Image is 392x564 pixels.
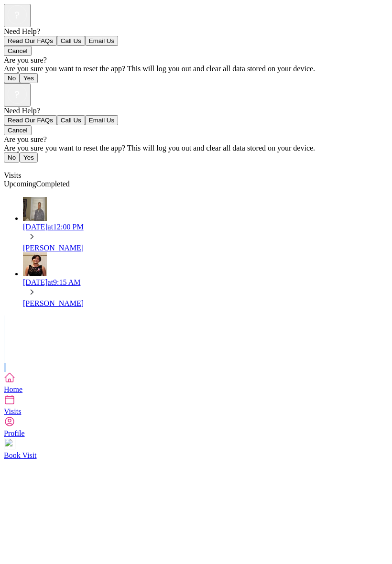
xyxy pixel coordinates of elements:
a: Completed [36,180,70,188]
button: Call Us [57,115,85,125]
a: Home [4,372,388,393]
button: Yes [20,152,38,163]
div: Are you sure you want to reset the app? This will log you out and clear all data stored on your d... [4,65,388,73]
img: avatar [23,252,47,276]
img: spacer [4,315,4,363]
div: Are you sure? [4,56,388,65]
div: [DATE] at 12:00 PM [23,223,388,231]
button: No [4,152,20,163]
button: Read Our FAQs [4,36,57,46]
a: Profile [4,416,388,437]
span: Profile [4,429,25,437]
span: Home [4,385,22,393]
a: avatar[DATE]at12:00 PM[PERSON_NAME] [23,197,388,252]
div: Are you sure you want to reset the app? This will log you out and clear all data stored on your d... [4,144,388,152]
button: Cancel [4,46,32,56]
a: avatar[DATE]at9:15 AM[PERSON_NAME] [23,252,388,308]
a: Visits [4,394,388,415]
button: No [4,73,20,83]
img: avatar [23,197,47,221]
div: [PERSON_NAME] [23,244,388,252]
div: [PERSON_NAME] [23,299,388,308]
button: Email Us [85,36,118,46]
a: Book Visit [4,438,388,459]
div: [DATE] at 9:15 AM [23,278,388,287]
div: Need Help? [4,27,388,36]
a: Upcoming [4,180,36,188]
button: Cancel [4,125,32,135]
span: Visits [4,407,21,415]
div: Need Help? [4,107,388,115]
button: Email Us [85,115,118,125]
button: Yes [20,73,38,83]
div: Are you sure? [4,135,388,144]
span: Book Visit [4,451,37,459]
button: Call Us [57,36,85,46]
button: Read Our FAQs [4,115,57,125]
span: Visits [4,171,21,179]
